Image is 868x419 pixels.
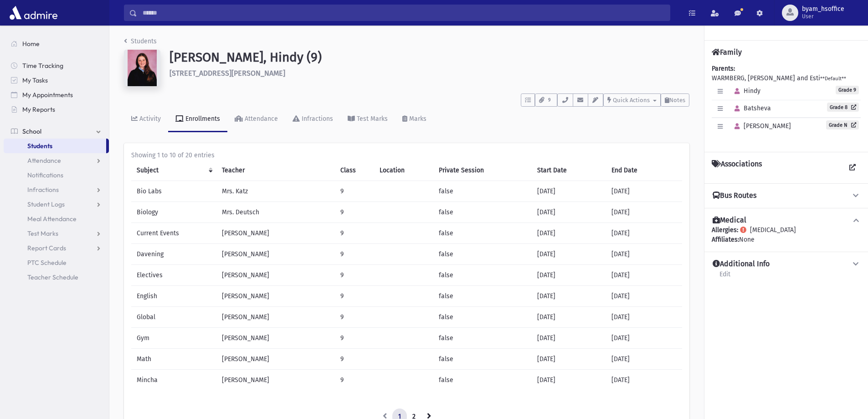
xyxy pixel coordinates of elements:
span: Report Cards [27,244,66,252]
td: [DATE] [606,265,682,286]
td: [PERSON_NAME] [216,370,334,391]
span: Test Marks [27,229,58,238]
div: Test Marks [355,115,388,123]
a: Students [124,37,157,45]
span: Students [27,142,52,150]
a: Student Logs [4,197,109,212]
td: 9 [335,349,374,370]
h4: Bus Routes [713,191,756,201]
a: Edit [719,269,731,285]
button: Notes [661,93,689,107]
a: Teacher Schedule [4,270,109,285]
a: Time Tracking [4,58,109,73]
td: false [433,349,532,370]
td: Electives [131,265,216,286]
td: [DATE] [606,223,682,244]
td: [DATE] [532,223,606,244]
a: My Appointments [4,88,109,102]
td: false [433,328,532,349]
a: My Reports [4,102,109,117]
td: Mrs. Deutsch [216,202,334,223]
span: Notifications [27,171,63,179]
th: End Date [606,160,682,181]
div: Activity [138,115,161,123]
td: Bio Labs [131,181,216,202]
td: Mrs. Katz [216,181,334,202]
span: School [22,127,41,135]
td: Math [131,349,216,370]
td: [DATE] [606,181,682,202]
a: Grade 8 [827,103,859,112]
b: Allergies: [712,226,738,234]
div: Marks [407,115,426,123]
td: [PERSON_NAME] [216,307,334,328]
td: false [433,307,532,328]
span: 9 [545,96,553,104]
h4: Additional Info [713,259,770,269]
td: Biology [131,202,216,223]
td: [DATE] [532,328,606,349]
a: Grade N [826,120,859,129]
h6: [STREET_ADDRESS][PERSON_NAME] [169,69,689,78]
td: [DATE] [532,349,606,370]
button: Quick Actions [603,93,661,107]
span: Notes [669,97,685,103]
td: [DATE] [606,307,682,328]
a: Enrollments [168,107,227,132]
td: false [433,244,532,265]
td: 9 [335,223,374,244]
a: Attendance [227,107,285,132]
span: Student Logs [27,200,65,208]
span: [PERSON_NAME] [730,122,791,130]
span: Quick Actions [613,97,650,103]
h4: Associations [712,160,762,176]
h4: Family [712,48,742,57]
h4: Medical [713,216,746,225]
a: Meal Attendance [4,212,109,226]
span: User [802,13,844,20]
td: [DATE] [532,202,606,223]
th: Teacher [216,160,334,181]
div: None [712,235,861,244]
span: Batsheva [730,104,771,112]
span: Hindy [730,87,760,95]
td: false [433,265,532,286]
td: 9 [335,286,374,307]
td: 9 [335,181,374,202]
button: Medical [712,216,861,225]
td: [DATE] [606,370,682,391]
td: false [433,202,532,223]
span: Meal Attendance [27,215,77,223]
a: PTC Schedule [4,255,109,270]
a: School [4,124,109,139]
td: [PERSON_NAME] [216,244,334,265]
td: [DATE] [606,349,682,370]
td: [PERSON_NAME] [216,349,334,370]
span: Time Tracking [22,62,63,70]
a: Home [4,36,109,51]
nav: breadcrumb [124,36,157,50]
div: Attendance [243,115,278,123]
a: Infractions [285,107,340,132]
th: Class [335,160,374,181]
b: Affiliates: [712,236,739,243]
input: Search [137,5,670,21]
img: 4ZotP8= [124,50,160,86]
button: 9 [535,93,557,107]
td: [DATE] [532,286,606,307]
td: false [433,370,532,391]
span: Home [22,40,40,48]
td: [PERSON_NAME] [216,286,334,307]
td: [DATE] [532,370,606,391]
td: false [433,223,532,244]
span: Attendance [27,156,61,165]
td: 9 [335,202,374,223]
td: Gym [131,328,216,349]
th: Private Session [433,160,532,181]
button: Additional Info [712,259,861,269]
span: My Reports [22,105,55,114]
span: PTC Schedule [27,259,67,267]
td: 9 [335,307,374,328]
td: Davening [131,244,216,265]
a: Infractions [4,182,109,197]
